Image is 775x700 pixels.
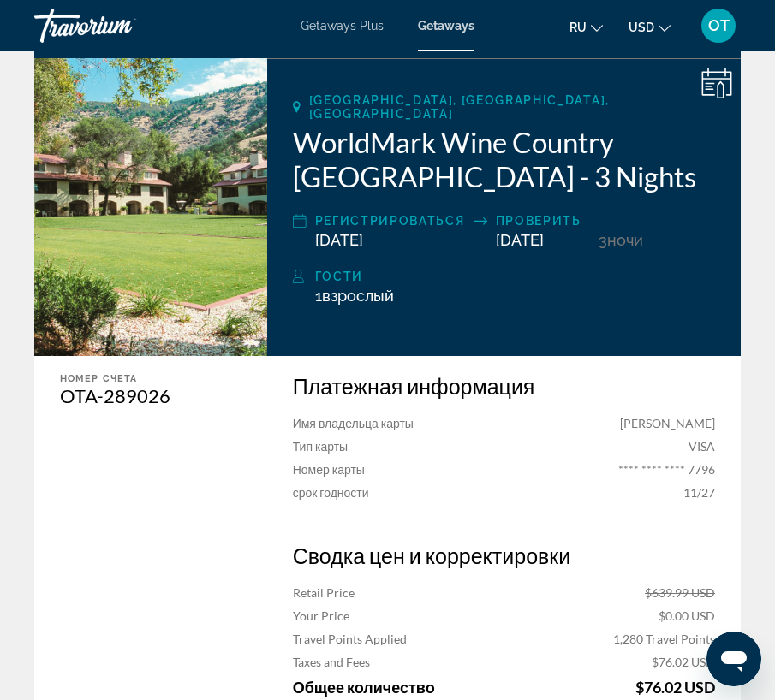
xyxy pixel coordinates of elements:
[569,21,587,34] span: ru
[309,93,715,121] span: [GEOGRAPHIC_DATA], [GEOGRAPHIC_DATA], [GEOGRAPHIC_DATA]
[613,632,715,646] span: 1,280 Travel Points
[293,439,349,454] span: Тип карты
[293,632,407,646] span: Travel Points Applied
[34,3,206,48] a: Travorium
[689,439,715,454] span: VISA
[301,19,384,33] a: Getaways Plus
[315,211,465,231] div: Регистрироваться
[293,655,370,669] span: Taxes and Fees
[418,19,474,33] a: Getaways
[60,384,233,407] div: OTA-289026
[293,678,435,697] span: Общее количество
[315,266,715,287] div: Гости
[629,15,671,39] button: Change currency
[293,125,715,193] h2: WorldMark Wine Country [GEOGRAPHIC_DATA] - 3 Nights
[60,373,233,384] div: Номер счета
[293,373,715,399] h3: Платежная информация
[708,17,730,34] span: OT
[696,8,741,44] button: User Menu
[293,543,715,568] h3: Сводка цен и корректировки
[293,416,414,430] span: Имя владельца карты
[315,231,363,249] span: [DATE]
[706,632,761,686] iframe: Кнопка запуска окна обмена сообщениями
[569,15,603,39] button: Change language
[34,58,267,356] img: WorldMark Wine Country Clear Lake - 3 Nights
[293,608,349,623] span: Your Price
[607,231,643,249] span: ночи
[659,608,715,623] span: $0.00 USD
[293,585,355,600] span: Retail Price
[599,231,607,249] span: 3
[652,655,715,669] span: $76.02 USD
[293,462,365,477] span: Номер карты
[629,21,654,34] span: USD
[645,585,715,600] span: $639.99 USD
[635,678,715,697] span: $76.02 USD
[315,287,394,305] span: 1
[620,416,715,430] span: [PERSON_NAME]
[496,231,544,249] span: [DATE]
[496,211,590,231] div: Проверить
[293,485,369,500] span: срок годности
[322,287,394,305] span: Взрослый
[683,485,715,500] span: 11/27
